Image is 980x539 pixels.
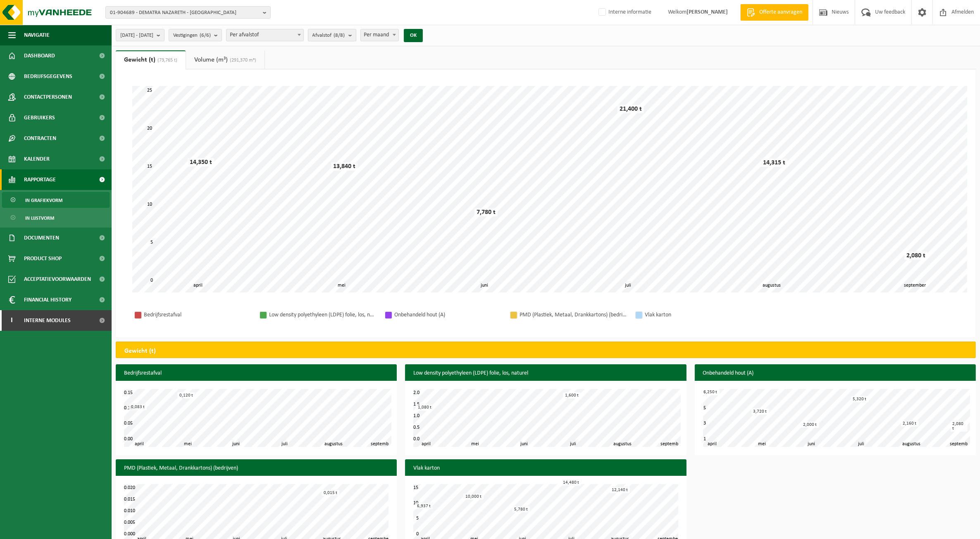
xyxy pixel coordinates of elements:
[687,9,728,15] strong: [PERSON_NAME]
[24,228,59,248] span: Documenten
[645,310,752,320] div: Vlak karton
[269,310,377,320] div: Low density polyethyleen (LDPE) folie, los, naturel
[520,310,627,320] div: PMD (Plastiek, Metaal, Drankkartons) (bedrijven)
[120,29,153,42] span: [DATE] - [DATE]
[334,33,345,38] count: (8/8)
[110,7,260,19] span: 01-904689 - DEMATRA NAZARETH - [GEOGRAPHIC_DATA]
[951,421,968,432] div: 2,080 t
[155,58,177,63] span: (73,765 t)
[702,389,720,395] div: 6,250 t
[416,404,434,411] div: 1,080 t
[322,490,339,496] div: 0,015 t
[695,364,976,382] h3: Onbehandeld hout (A)
[24,87,72,107] span: Contactpersonen
[173,29,211,42] span: Vestigingen
[851,396,869,402] div: 5,320 t
[512,506,530,513] div: 5,780 t
[405,364,686,382] h3: Low density polyethyleen (LDPE) folie, los, naturel
[404,29,423,42] button: OK
[177,392,195,399] div: 0,120 t
[116,29,165,41] button: [DATE] - [DATE]
[200,33,211,38] count: (6/6)
[563,392,581,399] div: 1,600 t
[904,252,928,260] div: 2,080 t
[2,192,110,208] a: In grafiekvorm
[24,269,91,290] span: Acceptatievoorwaarden
[415,503,433,509] div: 6,937 t
[901,420,919,427] div: 2,160 t
[24,25,50,45] span: Navigatie
[308,29,356,41] button: Afvalstof(8/8)
[801,422,819,428] div: 2,000 t
[405,459,686,477] h3: Vlak karton
[24,169,56,190] span: Rapportage
[24,107,55,128] span: Gebruikers
[25,210,54,226] span: In lijstvorm
[475,208,498,216] div: 7,780 t
[761,159,787,167] div: 14,315 t
[8,310,16,331] span: I
[186,50,265,69] a: Volume (m³)
[618,105,644,113] div: 21,400 t
[25,192,62,208] span: In grafiekvorm
[105,6,271,19] button: 01-904689 - DEMATRA NAZARETH - [GEOGRAPHIC_DATA]
[169,29,222,41] button: Vestigingen(6/6)
[740,4,808,21] a: Offerte aanvragen
[312,29,345,42] span: Afvalstof
[331,162,358,171] div: 13,840 t
[116,342,164,360] h2: Gewicht (t)
[116,459,397,477] h3: PMD (Plastiek, Metaal, Drankkartons) (bedrijven)
[751,408,769,415] div: 3,720 t
[24,290,72,310] span: Financial History
[24,248,62,269] span: Product Shop
[144,310,251,320] div: Bedrijfsrestafval
[24,149,50,169] span: Kalender
[116,50,186,69] a: Gewicht (t)
[597,6,651,19] label: Interne informatie
[610,487,630,493] div: 12,140 t
[394,310,502,320] div: Onbehandeld hout (A)
[116,364,397,382] h3: Bedrijfsrestafval
[24,310,71,331] span: Interne modules
[361,29,399,41] span: Per maand
[24,45,55,66] span: Dashboard
[757,8,804,17] span: Offerte aanvragen
[463,494,484,500] div: 10,000 t
[226,29,304,41] span: Per afvalstof
[188,158,214,166] div: 14,350 t
[227,29,303,41] span: Per afvalstof
[24,128,56,149] span: Contracten
[561,480,581,486] div: 14,480 t
[129,404,147,410] div: 0,083 t
[24,66,72,87] span: Bedrijfsgegevens
[2,210,110,226] a: In lijstvorm
[228,58,256,63] span: (291,370 m³)
[360,29,399,41] span: Per maand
